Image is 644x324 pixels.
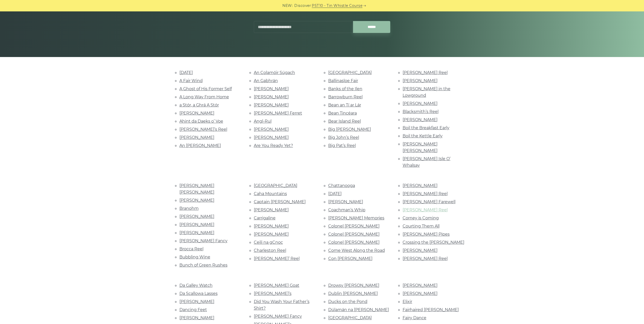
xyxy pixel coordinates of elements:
[254,111,302,116] a: [PERSON_NAME] Ferret
[254,224,289,228] a: [PERSON_NAME]
[328,283,379,288] a: Drowsy [PERSON_NAME]
[179,127,227,132] a: [PERSON_NAME]’s Reel
[328,143,356,148] a: Big Pat’s Reel
[312,3,362,9] a: PST10 - Tin Whistle Course
[403,78,438,83] a: [PERSON_NAME]
[328,78,358,83] a: Ballinasloe Fair
[403,117,438,122] a: [PERSON_NAME]
[328,232,380,237] a: Colonel [PERSON_NAME]
[403,207,448,212] a: [PERSON_NAME] Reel
[254,103,289,107] a: [PERSON_NAME]
[179,119,223,124] a: Ahint da Daeks o’ Voe
[282,3,293,9] span: NEW:
[328,315,372,320] a: [GEOGRAPHIC_DATA]
[179,70,193,75] a: [DATE]
[179,315,214,320] a: [PERSON_NAME]
[179,183,214,195] a: [PERSON_NAME] [PERSON_NAME]
[403,216,439,220] a: Corney is Coming
[254,94,289,99] a: [PERSON_NAME]
[328,86,362,91] a: Banks of the Ilen
[254,183,297,188] a: [GEOGRAPHIC_DATA]
[403,256,448,261] a: [PERSON_NAME] Reel
[254,299,309,311] a: Did You Wash Your Father’s Shirt?
[403,232,450,237] a: [PERSON_NAME] Pipes
[254,135,289,140] a: [PERSON_NAME]
[179,222,214,227] a: [PERSON_NAME]
[179,135,214,140] a: [PERSON_NAME]
[403,199,455,204] a: [PERSON_NAME] Farewell
[328,291,378,296] a: Dublin [PERSON_NAME]
[179,143,221,148] a: An [PERSON_NAME]
[403,109,439,114] a: Blacksmith’s Reel
[254,143,293,148] a: Are You Ready Yet?
[179,238,227,243] a: [PERSON_NAME] Fancy
[254,240,283,245] a: Ceili na gCnoc
[254,232,289,237] a: [PERSON_NAME]
[254,119,272,124] a: Angl-Rul
[328,248,385,253] a: Come West Along the Road
[179,111,214,116] a: [PERSON_NAME]
[403,248,438,253] a: [PERSON_NAME]
[403,183,438,188] a: [PERSON_NAME]
[254,70,295,75] a: An Colamóir Súgach
[254,283,299,288] a: [PERSON_NAME] Goat
[328,216,384,220] a: [PERSON_NAME] Memories
[179,291,218,296] a: Da Scallowa Lasses
[254,291,292,296] a: [PERSON_NAME]’s
[328,127,371,132] a: Big [PERSON_NAME]
[179,94,229,99] a: A Long Way From Home
[179,307,207,312] a: Dancing Feet
[254,216,276,220] a: Carrigaline
[254,86,289,91] a: [PERSON_NAME]
[179,255,210,259] a: Bubbling Wine
[328,135,359,140] a: Big John’s Reel
[403,156,450,168] a: [PERSON_NAME] Isle O’ Whalsay
[403,224,440,228] a: Courting Them All
[403,191,448,196] a: [PERSON_NAME] Reel
[328,183,355,188] a: Chattanooga
[179,78,203,83] a: A Fair Wind
[179,283,213,288] a: Da Galley Watch
[179,214,214,219] a: [PERSON_NAME]
[328,224,380,228] a: Colonel [PERSON_NAME]
[254,191,287,196] a: Caha Mountains
[328,94,363,99] a: Barrowburn Reel
[179,299,214,304] a: [PERSON_NAME]
[403,70,448,75] a: [PERSON_NAME] Reel
[254,78,278,83] a: An Gabhrán
[403,142,438,153] a: [PERSON_NAME] [PERSON_NAME]
[179,198,214,203] a: [PERSON_NAME]
[403,86,450,98] a: [PERSON_NAME] in the Lowground
[254,256,300,261] a: [PERSON_NAME]’ Reel
[328,256,372,261] a: Con [PERSON_NAME]
[294,3,311,9] span: Discover
[328,307,389,312] a: Dúlamán na [PERSON_NAME]
[179,246,203,251] a: Brocca Reel
[179,206,199,211] a: Branohm
[403,134,443,138] a: Boil the Kettle Early
[403,125,449,130] a: Boil the Breakfast Early
[328,240,380,245] a: Colonel [PERSON_NAME]
[254,248,286,253] a: Charleston Reel
[403,315,426,320] a: Fairy Dance
[328,191,342,196] a: [DATE]
[403,240,464,245] a: Crossing the [PERSON_NAME]
[254,207,289,212] a: [PERSON_NAME]
[254,127,289,132] a: [PERSON_NAME]
[403,283,438,288] a: [PERSON_NAME]
[179,86,232,91] a: A Ghost of His Former Self
[328,199,363,204] a: [PERSON_NAME]
[179,263,227,268] a: Bunch of Green Rushes
[328,207,365,212] a: Coachman’s Whip
[328,299,367,304] a: Ducks on the Pond
[254,199,306,204] a: Captain [PERSON_NAME]
[254,314,302,319] a: [PERSON_NAME] Fancy
[403,101,438,106] a: [PERSON_NAME]
[179,103,219,107] a: a Stór, a Ghrá A Stór
[403,299,412,304] a: Elixir
[328,111,357,116] a: Bean Tincéara
[179,230,214,235] a: [PERSON_NAME]
[328,103,361,107] a: Bean an Tí ar Lár
[328,119,361,124] a: Bear Island Reel
[403,291,438,296] a: [PERSON_NAME]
